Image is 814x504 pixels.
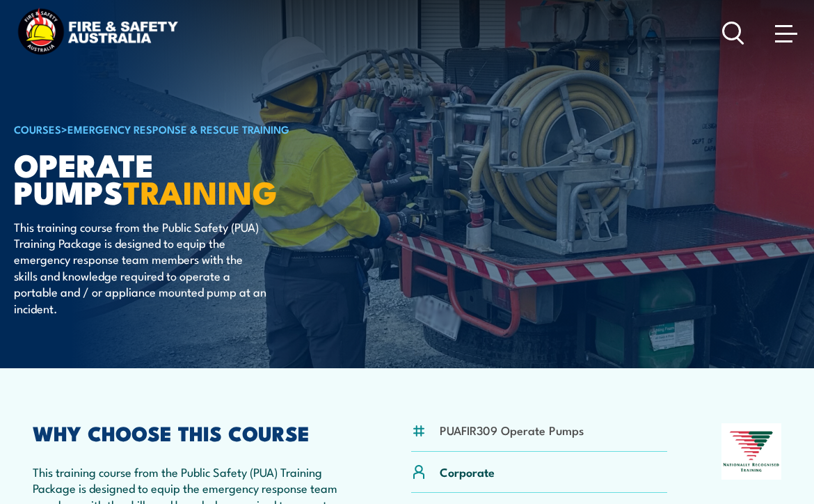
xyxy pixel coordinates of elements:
[123,167,278,215] strong: TRAINING
[67,121,289,136] a: Emergency Response & Rescue Training
[33,423,358,441] h2: WHY CHOOSE THIS COURSE
[14,121,61,136] a: COURSES
[14,150,358,205] h1: Operate Pumps
[14,120,358,137] h6: >
[14,219,268,316] p: This training course from the Public Safety (PUA) Training Package is designed to equip the emerg...
[440,464,495,480] p: Corporate
[721,423,781,480] img: Nationally Recognised Training logo.
[440,422,584,438] li: PUAFIR309 Operate Pumps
